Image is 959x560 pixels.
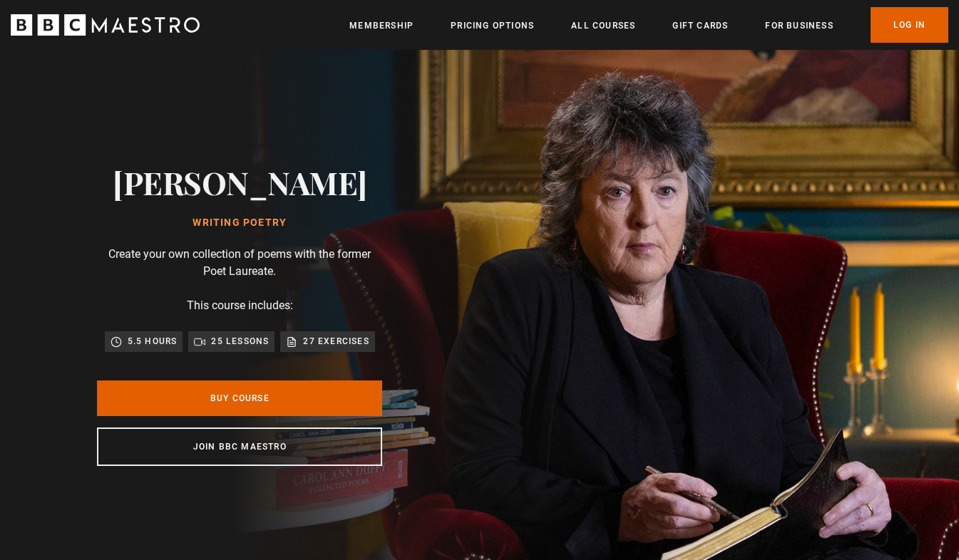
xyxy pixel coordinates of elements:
[113,164,367,200] h2: [PERSON_NAME]
[11,14,200,36] svg: BBC Maestro
[349,7,948,43] nav: Primary
[128,334,178,348] p: 5.5 hours
[97,380,382,416] a: Buy Course
[571,19,635,33] a: All Courses
[349,19,414,33] a: Membership
[871,7,948,43] a: Log In
[303,334,369,348] p: 27 exercises
[451,19,534,33] a: Pricing Options
[765,19,833,33] a: For business
[211,334,269,348] p: 25 lessons
[672,19,728,33] a: Gift Cards
[97,246,382,280] p: Create your own collection of poems with the former Poet Laureate.
[113,217,367,229] h1: Writing Poetry
[97,427,382,466] a: Join BBC Maestro
[187,297,293,314] p: This course includes:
